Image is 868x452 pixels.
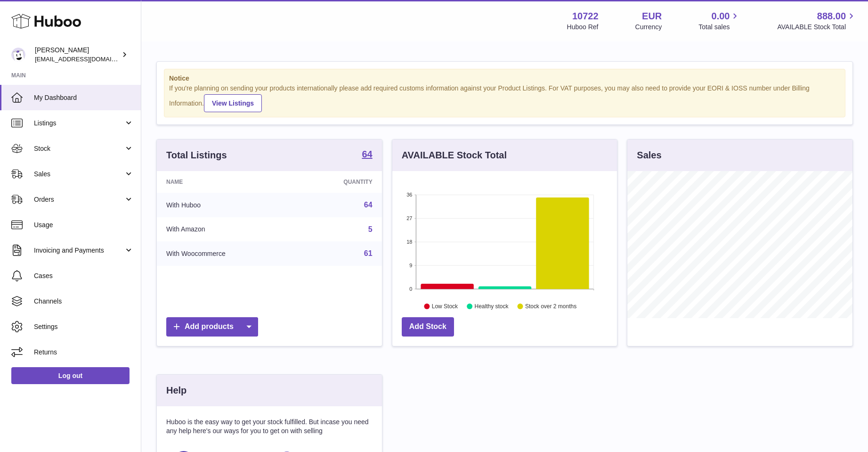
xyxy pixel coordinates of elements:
td: With Woocommerce [157,241,296,266]
text: 0 [409,286,412,292]
a: Add Stock [402,317,454,337]
span: Settings [34,322,134,331]
span: Cases [34,271,134,280]
span: Returns [34,348,134,357]
a: Add products [166,317,258,337]
th: Name [157,171,296,193]
span: Orders [34,195,124,204]
strong: EUR [642,10,662,23]
span: Total sales [698,23,740,32]
a: 61 [364,249,373,257]
text: Healthy stock [474,303,509,310]
text: Stock over 2 months [525,303,576,310]
span: Channels [34,297,134,306]
h3: AVAILABLE Stock Total [402,149,507,162]
h3: Sales [637,149,661,162]
div: Currency [635,23,662,32]
strong: Notice [169,74,840,83]
p: Huboo is the easy way to get your stock fulfilled. But incase you need any help here's our ways f... [166,418,373,436]
a: View Listings [204,94,262,112]
div: [PERSON_NAME] [35,46,120,64]
strong: 64 [362,149,372,159]
h3: Total Listings [166,149,227,162]
span: AVAILABLE Stock Total [777,23,857,32]
a: 64 [362,149,372,161]
a: 5 [368,225,373,233]
text: Low Stock [432,303,458,310]
text: 27 [406,215,412,221]
span: 888.00 [817,10,846,23]
span: Stock [34,144,124,153]
span: Listings [34,119,124,128]
td: With Huboo [157,193,296,217]
div: If you're planning on sending your products internationally please add required customs informati... [169,84,840,112]
a: Log out [11,367,130,384]
text: 18 [406,239,412,245]
img: sales@plantcaretools.com [11,48,25,62]
th: Quantity [296,171,381,193]
a: 888.00 AVAILABLE Stock Total [777,10,857,32]
span: My Dashboard [34,93,134,102]
text: 36 [406,192,412,197]
td: With Amazon [157,217,296,242]
div: Huboo Ref [567,23,599,32]
span: 0.00 [712,10,730,23]
a: 0.00 Total sales [698,10,740,32]
a: 64 [364,201,373,209]
span: Usage [34,221,134,230]
h3: Help [166,384,187,397]
text: 9 [409,263,412,268]
strong: 10722 [572,10,599,23]
span: Sales [34,170,124,179]
span: Invoicing and Payments [34,246,124,255]
span: [EMAIL_ADDRESS][DOMAIN_NAME] [35,55,138,63]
